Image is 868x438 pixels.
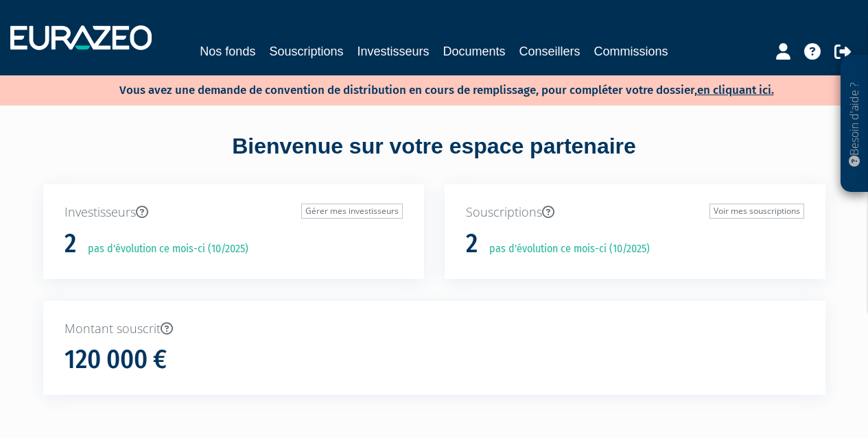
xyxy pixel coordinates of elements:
p: Souscriptions [466,204,804,221]
a: Conseillers [519,42,580,61]
a: Gérer mes investisseurs [301,204,403,219]
a: Documents [443,42,506,61]
p: pas d'évolution ce mois-ci (10/2025) [480,241,650,257]
p: Vous avez une demande de convention de distribution en cours de remplissage, pour compléter votre... [80,79,774,99]
h1: 120 000 € [64,345,167,374]
p: Investisseurs [64,204,403,221]
a: Commissions [594,42,668,61]
p: Montant souscrit [64,320,804,338]
p: Besoin d'aide ? [847,62,863,186]
a: en cliquant ici. [697,83,774,97]
a: Investisseurs [357,42,429,61]
a: Voir mes souscriptions [709,204,804,219]
h1: 2 [64,230,76,258]
a: Souscriptions [269,42,343,61]
p: pas d'évolution ce mois-ci (10/2025) [78,241,248,257]
h1: 2 [466,230,478,258]
img: 1732889491-logotype_eurazeo_blanc_rvb.png [10,25,152,50]
div: Bienvenue sur votre espace partenaire [33,131,836,184]
a: Nos fonds [200,42,255,61]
